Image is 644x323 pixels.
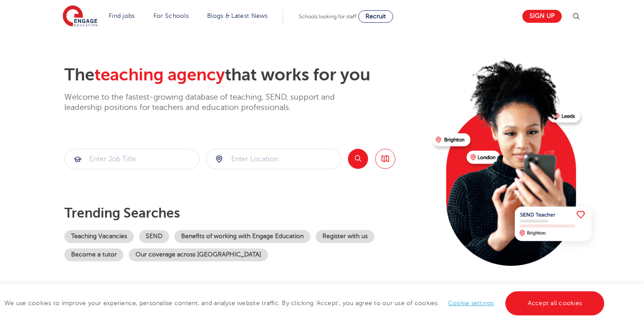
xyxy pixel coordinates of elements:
[365,13,386,20] span: Recruit
[65,149,199,169] input: Submit
[129,248,268,261] a: Our coverage across [GEOGRAPHIC_DATA]
[358,10,393,23] a: Recruit
[4,300,606,306] span: We use cookies to improve your experience, personalise content, and analyse website traffic. By c...
[63,5,97,28] img: Engage Education
[64,92,360,113] p: Welcome to the fastest-growing database of teaching, SEND, support and leadership positions for t...
[505,291,605,315] a: Accept all cookies
[64,149,199,169] div: Submit
[299,13,356,20] span: Schools looking for staff
[174,230,310,243] a: Benefits of working with Engage Education
[139,230,169,243] a: SEND
[206,149,341,169] div: Submit
[522,10,562,23] a: Sign up
[448,300,494,306] a: Cookie settings
[109,13,135,19] a: Find jobs
[316,230,374,243] a: Register with us
[207,149,341,169] input: Submit
[153,13,189,19] a: For Schools
[64,248,123,261] a: Become a tutor
[207,13,268,19] a: Blogs & Latest News
[64,230,134,243] a: Teaching Vacancies
[64,65,425,85] h2: The that works for you
[94,65,225,84] span: teaching agency
[348,149,368,169] button: Search
[64,205,425,221] p: Trending searches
